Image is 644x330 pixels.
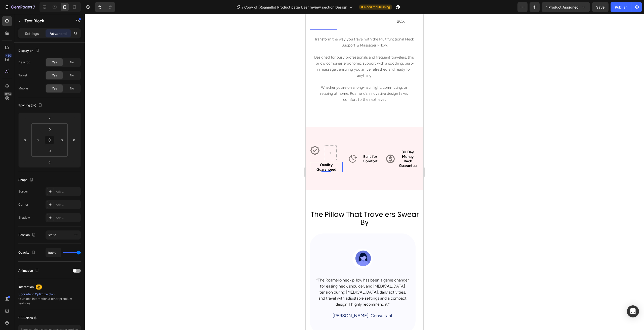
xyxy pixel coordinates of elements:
[5,54,12,58] div: 450
[46,248,61,257] input: Auto
[18,285,34,289] div: Interaction
[45,114,55,122] input: 7
[58,136,66,144] input: 0px
[364,5,390,9] span: Need republishing
[18,177,34,183] div: Shape
[70,86,74,91] span: No
[542,2,590,12] button: 1 product assigned
[596,5,605,9] span: Save
[24,18,67,24] p: Text Block
[2,2,37,12] button: 7
[45,147,55,155] input: 0px
[18,292,81,297] div: Upgrade to Optimize plan
[52,60,57,65] span: Yes
[25,31,39,36] p: Settings
[18,102,43,109] div: Spacing (px)
[18,316,38,320] div: CSS class
[52,86,57,91] span: Yes
[18,292,81,306] div: to unlock Interaction & other premium features.
[18,73,27,78] div: Tablet
[33,4,35,10] p: 7
[244,5,347,10] span: Copy of [Roamello] Product page User review section Design
[592,2,609,12] button: Save
[546,5,579,10] span: 1 product assigned
[21,136,29,144] input: 0
[18,267,40,274] div: Animation
[34,136,42,144] input: 0px
[46,230,81,240] button: Static
[18,215,30,220] div: Shadow
[50,31,67,36] p: Advanced
[627,305,639,317] div: Open Intercom Messenger
[18,60,30,65] div: Desktop
[18,86,28,91] div: Mobile
[4,92,12,96] div: Beta
[18,189,28,194] div: Border
[56,203,79,207] div: Add...
[45,125,55,133] input: 0px
[18,48,40,54] div: Display on
[611,2,632,12] button: Publish
[56,190,79,194] div: Add...
[18,232,37,239] div: Position
[48,233,56,237] span: Static
[52,73,57,78] span: Yes
[18,202,28,207] div: Corner
[242,5,243,10] span: /
[70,73,74,78] span: No
[615,5,627,10] div: Publish
[70,60,74,65] span: No
[95,2,115,12] div: Undo/Redo
[18,249,36,256] div: Opacity
[306,14,423,330] iframe: Design area
[45,158,55,166] input: 0
[70,136,78,144] input: 0
[56,216,79,220] div: Add...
